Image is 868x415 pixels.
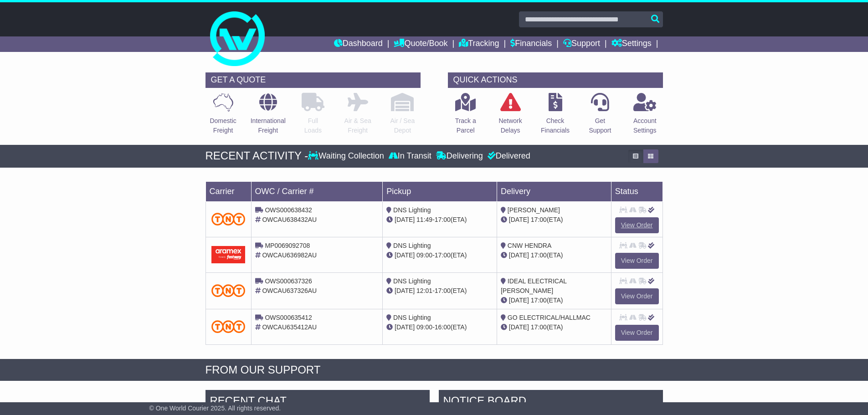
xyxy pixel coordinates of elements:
[205,149,308,163] div: RECENT ACTIVITY -
[386,215,493,225] div: - (ETA)
[302,116,324,135] p: Full Loads
[334,36,383,52] a: Dashboard
[416,323,432,331] span: 09:00
[455,116,476,135] p: Track a Parcel
[501,277,567,294] span: IDEAL ELECTRICAL [PERSON_NAME]
[615,325,659,341] a: View Order
[393,206,431,214] span: DNS Lighting
[485,151,530,161] div: Delivered
[633,92,657,140] a: AccountSettings
[386,323,493,332] div: - (ETA)
[262,323,317,331] span: OWCAU635412AU
[531,251,547,259] span: 17:00
[588,92,611,140] a: GetSupport
[308,151,386,161] div: Waiting Collection
[383,181,497,201] td: Pickup
[541,116,570,135] p: Check Financials
[395,251,415,259] span: [DATE]
[540,92,570,140] a: CheckFinancials
[262,287,317,294] span: OWCAU637326AU
[386,251,493,260] div: - (ETA)
[501,323,607,332] div: (ETA)
[509,251,529,259] span: [DATE]
[611,181,663,201] td: Status
[497,181,611,201] td: Delivery
[393,277,431,285] span: DNS Lighting
[250,92,286,140] a: InternationalFreight
[434,151,485,161] div: Delivering
[395,323,415,331] span: [DATE]
[390,116,415,135] p: Air / Sea Depot
[416,216,432,223] span: 11:49
[509,297,529,304] span: [DATE]
[531,323,547,331] span: 17:00
[393,314,431,321] span: DNS Lighting
[251,116,286,135] p: International Freight
[563,36,600,52] a: Support
[262,251,317,259] span: OWCAU636982AU
[386,151,434,161] div: In Transit
[211,284,246,297] img: TNT_Domestic.png
[615,253,659,269] a: View Order
[633,116,657,135] p: Account Settings
[210,116,236,135] p: Domestic Freight
[262,216,317,223] span: OWCAU638432AU
[211,246,246,263] img: Aramex.png
[416,287,432,294] span: 12:01
[615,288,659,304] a: View Order
[394,36,447,52] a: Quote/Book
[510,36,552,52] a: Financials
[455,92,477,140] a: Track aParcel
[205,390,430,415] div: RECENT CHAT
[531,297,547,304] span: 17:00
[509,216,529,223] span: [DATE]
[498,92,522,140] a: NetworkDelays
[459,36,499,52] a: Tracking
[386,286,493,296] div: - (ETA)
[448,72,663,88] div: QUICK ACTIONS
[251,181,383,201] td: OWC / Carrier #
[611,36,652,52] a: Settings
[149,405,281,412] span: © One World Courier 2025. All rights reserved.
[265,242,310,249] span: MP0069092708
[344,116,371,135] p: Air & Sea Freight
[265,277,312,285] span: OWS000637326
[508,314,591,321] span: GO ELECTRICAL/HALLMAC
[509,323,529,331] span: [DATE]
[615,217,659,233] a: View Order
[498,116,522,135] p: Network Delays
[205,72,421,88] div: GET A QUOTE
[435,251,451,259] span: 17:00
[395,287,415,294] span: [DATE]
[211,320,246,333] img: TNT_Domestic.png
[265,314,312,321] span: OWS000635412
[211,213,246,225] img: TNT_Domestic.png
[501,251,607,260] div: (ETA)
[439,390,663,415] div: NOTICE BOARD
[205,181,251,201] td: Carrier
[435,216,451,223] span: 17:00
[501,296,607,305] div: (ETA)
[265,206,312,214] span: OWS000638432
[395,216,415,223] span: [DATE]
[589,116,611,135] p: Get Support
[501,215,607,225] div: (ETA)
[416,251,432,259] span: 09:00
[435,287,451,294] span: 17:00
[531,216,547,223] span: 17:00
[209,92,236,140] a: DomesticFreight
[508,242,551,249] span: CNW HENDRA
[435,323,451,331] span: 16:00
[393,242,431,249] span: DNS Lighting
[205,364,663,377] div: FROM OUR SUPPORT
[508,206,560,214] span: [PERSON_NAME]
